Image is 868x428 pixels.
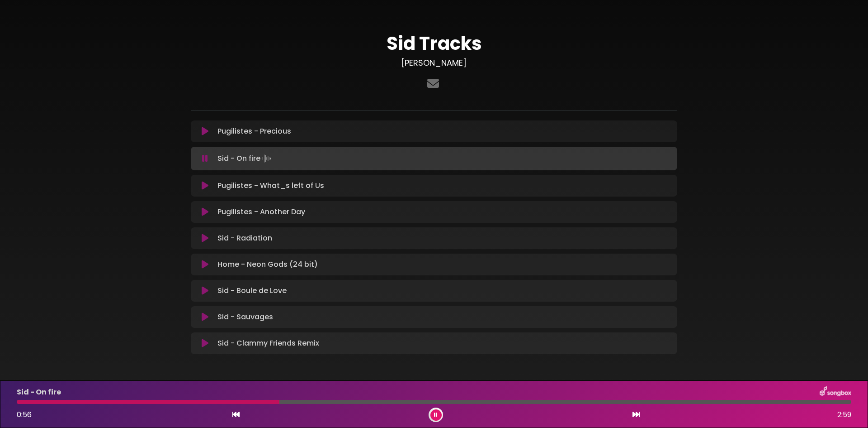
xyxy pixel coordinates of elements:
p: Sid - Sauvages [217,312,273,322]
p: Sid - On fire [17,387,61,398]
p: Pugilistes - Precious [217,126,291,137]
p: Home - Neon Gods (24 bit) [217,259,318,270]
h3: [PERSON_NAME] [191,58,677,68]
p: Sid - Clammy Friends Remix [217,338,319,349]
p: Pugilistes - What_s left of Us [217,180,324,191]
p: Sid - Boule de Love [217,285,287,296]
p: Sid - On fire [217,152,273,165]
p: Pugilistes - Another Day [217,207,305,217]
img: songbox-logo-white.png [820,386,851,398]
p: Sid - Radiation [217,233,272,244]
img: waveform4.gif [260,152,273,165]
h1: Sid Tracks [191,33,677,54]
